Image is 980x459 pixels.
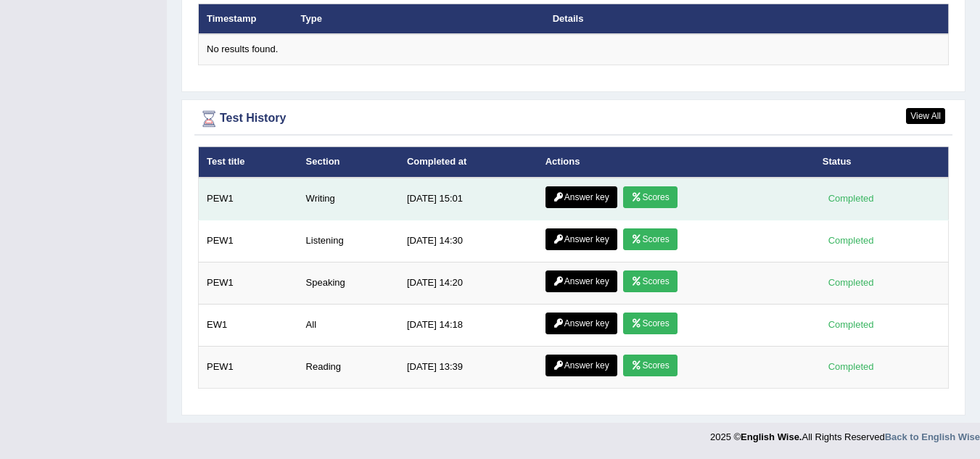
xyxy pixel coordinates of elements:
[199,262,298,304] td: PEW1
[199,346,298,388] td: PEW1
[199,146,298,177] th: Test title
[623,186,677,208] a: Scores
[298,220,399,262] td: Listening
[199,178,298,220] td: PEW1
[399,262,538,304] td: [DATE] 14:20
[399,178,538,220] td: [DATE] 15:01
[399,146,538,177] th: Completed at
[885,431,980,442] a: Back to English Wise
[823,359,879,374] div: Completed
[293,4,545,34] th: Type
[823,317,879,332] div: Completed
[399,304,538,346] td: [DATE] 14:18
[545,228,617,250] a: Answer key
[545,313,617,334] a: Answer key
[207,43,940,57] div: No results found.
[298,146,399,177] th: Section
[298,178,399,220] td: Writing
[545,4,862,34] th: Details
[623,313,677,334] a: Scores
[399,220,538,262] td: [DATE] 14:30
[815,146,949,177] th: Status
[823,275,879,290] div: Completed
[198,108,949,130] div: Test History
[298,304,399,346] td: All
[545,355,617,376] a: Answer key
[199,304,298,346] td: EW1
[623,355,677,376] a: Scores
[823,233,879,248] div: Completed
[199,220,298,262] td: PEW1
[545,270,617,292] a: Answer key
[906,108,945,124] a: View All
[545,186,617,208] a: Answer key
[399,346,538,388] td: [DATE] 13:39
[199,4,293,34] th: Timestamp
[298,262,399,304] td: Speaking
[623,228,677,250] a: Scores
[823,191,879,206] div: Completed
[710,423,980,444] div: 2025 © All Rights Reserved
[623,270,677,292] a: Scores
[741,431,802,442] strong: English Wise.
[298,346,399,388] td: Reading
[538,146,815,177] th: Actions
